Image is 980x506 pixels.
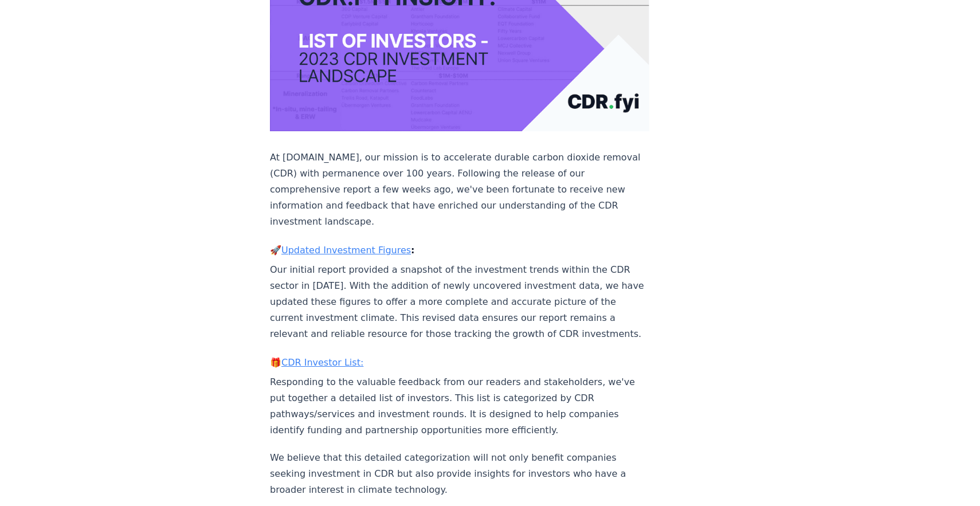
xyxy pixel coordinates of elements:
[281,357,363,368] a: CDR Investor List:
[270,245,415,256] strong: 🚀 :
[270,450,649,498] p: We believe that this detailed categorization will not only benefit companies seeking investment i...
[270,150,649,230] p: At [DOMAIN_NAME], our mission is to accelerate durable carbon dioxide removal (CDR) with permanen...
[270,357,363,368] strong: 🎁
[281,245,411,256] a: Updated Investment Figures
[270,374,649,438] p: Responding to the valuable feedback from our readers and stakeholders, we've put together a detai...
[270,262,649,342] p: Our initial report provided a snapshot of the investment trends within the CDR sector in [DATE]. ...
